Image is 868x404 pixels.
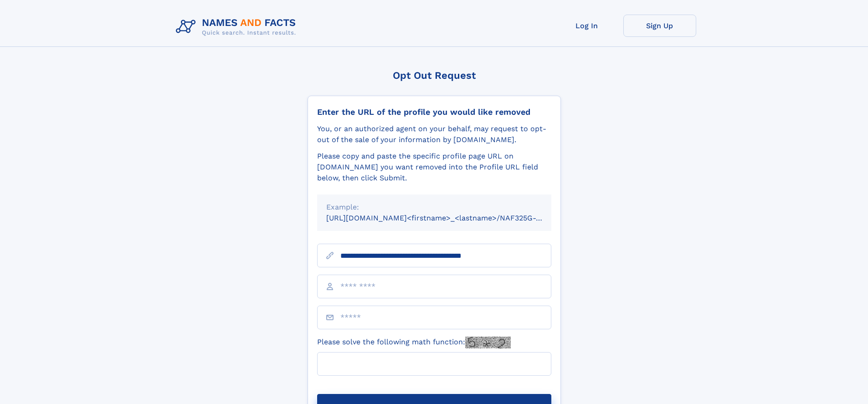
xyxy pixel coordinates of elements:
div: Please copy and paste the specific profile page URL on [DOMAIN_NAME] you want removed into the Pr... [317,151,551,184]
div: Opt Out Request [308,70,561,81]
div: You, or an authorized agent on your behalf, may request to opt-out of the sale of your informatio... [317,123,551,145]
a: Sign Up [623,15,696,37]
img: Logo Names and Facts [172,15,303,39]
label: Please solve the following math function: [317,337,511,348]
div: Enter the URL of the profile you would like removed [317,107,551,117]
a: Log In [550,15,623,37]
small: [URL][DOMAIN_NAME]<firstname>_<lastname>/NAF325G-xxxxxxxx [326,214,569,222]
div: Example: [326,202,542,213]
